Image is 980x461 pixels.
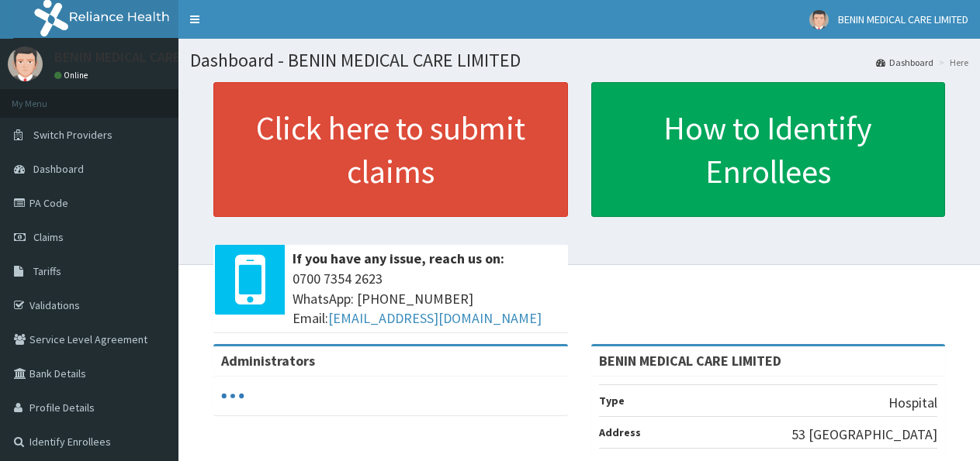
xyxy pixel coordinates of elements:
b: Type [599,394,625,408]
span: Dashboard [33,162,84,176]
a: Online [54,70,92,81]
svg: audio-loading [221,384,244,408]
b: Address [599,425,641,439]
span: BENIN MEDICAL CARE LIMITED [838,12,968,26]
b: Administrators [221,352,315,370]
a: Dashboard [876,56,933,69]
p: Hospital [888,393,937,413]
span: Tariffs [33,264,61,278]
li: Here [935,56,968,69]
a: [EMAIL_ADDRESS][DOMAIN_NAME] [328,309,542,327]
h1: Dashboard - BENIN MEDICAL CARE LIMITED [190,50,968,71]
a: Click here to submit claims [213,82,568,217]
strong: BENIN MEDICAL CARE LIMITED [599,352,781,370]
p: BENIN MEDICAL CARE LIMITED [54,50,231,64]
span: Switch Providers [33,128,113,142]
span: 0700 7354 2623 WhatsApp: [PHONE_NUMBER] Email: [293,269,560,329]
p: 53 [GEOGRAPHIC_DATA] [791,425,937,445]
img: User Image [809,10,829,29]
img: User Image [8,46,43,81]
span: Claims [33,230,64,244]
a: How to Identify Enrollees [591,82,946,217]
b: If you have any issue, reach us on: [293,249,504,267]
